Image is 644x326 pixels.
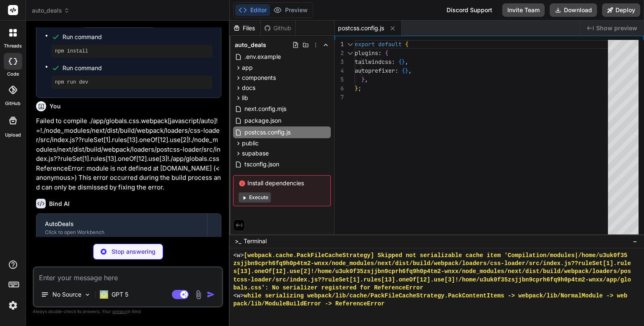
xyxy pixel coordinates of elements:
[242,74,276,82] span: components
[233,252,244,260] span: <w>
[52,290,81,299] p: No Source
[36,214,207,242] button: AutoDealsClick to open Workbench
[239,192,271,202] button: Execute
[405,58,408,66] span: ,
[602,3,640,17] button: Deploy
[345,49,356,58] div: Click to collapse the range.
[242,84,255,92] span: docs
[244,252,628,260] span: [webpack.cache.PackFileCacheStrategy] Skipped not serializable cache item 'Compilation/modules|/h...
[335,58,344,66] div: 3
[242,139,259,147] span: public
[355,67,395,74] span: autoprefixer
[270,4,311,16] button: Preview
[398,58,402,66] span: {
[408,67,412,74] span: ,
[233,292,244,300] span: <w>
[335,66,344,75] div: 4
[392,58,395,66] span: :
[395,67,398,74] span: :
[233,268,631,276] span: s[13].oneOf[12].use[2]!/home/u3uk0f35zsjjbn9cprh6fq9h0p4tm2-wnxx/node_modules/next/dist/build/web...
[242,149,269,158] span: supabase
[233,300,384,308] span: pack/lib/ModuleBuildError -> ReferenceError
[230,24,260,32] div: Files
[335,49,344,58] div: 2
[338,24,384,32] span: postcss.config.js
[355,58,392,66] span: tailwindcss
[378,49,382,57] span: :
[235,4,270,16] button: Editor
[244,159,280,169] span: tsconfig.json
[596,24,637,32] span: Show preview
[36,116,221,192] p: Failed to compile ./app/globals.css.webpack[javascript/auto]!=!./node_modules/next/dist/build/web...
[49,200,70,208] h6: Bind AI
[335,40,344,49] div: 1
[5,131,21,139] label: Upload
[112,247,156,256] p: Stop answering
[84,291,91,298] img: Pick Models
[7,71,19,78] label: code
[112,290,128,299] p: GPT 5
[355,49,378,57] span: plugins
[405,67,408,74] span: }
[385,49,388,57] span: {
[358,84,361,92] span: ;
[235,41,266,49] span: auto_deals
[242,94,248,102] span: lib
[5,100,21,107] label: GitHub
[33,308,223,315] p: Always double-check its answers. Your in Bind
[55,48,209,55] pre: npm install
[244,237,267,245] span: Terminal
[32,6,70,15] span: auto_deals
[207,290,215,299] img: icon
[335,93,344,102] div: 7
[55,79,209,86] pre: npm run dev
[631,234,639,248] button: −
[244,104,287,114] span: next.config.mjs
[405,40,408,48] span: {
[550,3,597,17] button: Download
[378,40,402,48] span: default
[441,3,497,17] div: Discord Support
[4,42,22,50] label: threads
[242,63,253,72] span: app
[335,75,344,84] div: 5
[235,237,241,245] span: >_
[100,290,108,299] img: GPT 5
[62,33,213,41] span: Run command
[244,127,291,137] span: postcss.config.js
[194,290,203,300] img: attachment
[239,179,325,187] span: Install dependencies
[62,64,213,72] span: Run command
[45,229,199,236] div: Click to open Workbench
[345,40,356,49] div: Click to collapse the range.
[361,76,365,83] span: }
[335,84,344,93] div: 6
[402,67,405,74] span: {
[355,40,375,48] span: export
[402,58,405,66] span: }
[233,284,423,292] span: bals.css': No serializer registered for ReferenceError
[112,309,127,314] span: privacy
[261,24,295,32] div: Github
[355,84,358,92] span: }
[244,292,628,300] span: while serializing webpack/lib/cache/PackFileCacheStrategy.PackContentItems -> webpack/lib/NormalM...
[365,76,368,83] span: ,
[502,3,545,17] button: Invite Team
[633,237,637,245] span: −
[244,52,282,62] span: .env.example
[6,298,20,313] img: settings
[233,276,631,284] span: tcss-loader/src/index.js??ruleSet[1].rules[13].oneOf[12].use[3]!/home/u3uk0f35zsjjbn9cprh6fq9h0p4...
[45,220,199,228] div: AutoDeals
[244,116,282,126] span: package.json
[49,102,61,110] h6: You
[233,260,631,268] span: zsjjbn9cprh6fq9h0p4tm2-wnxx/node_modules/next/dist/build/webpack/loaders/css-loader/src/index.js?...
